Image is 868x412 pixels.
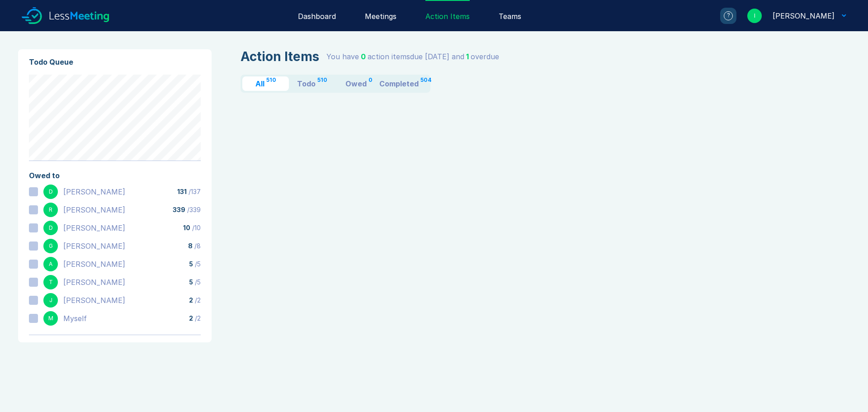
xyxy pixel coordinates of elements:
div: Danny Sisson [63,186,125,197]
div: / 5 [189,260,201,268]
span: 2 [189,314,193,322]
div: / 2 [189,297,201,304]
div: I [747,9,762,23]
span: 2 [189,296,193,304]
div: / 10 [183,224,201,232]
span: 131 [177,188,187,195]
div: Jim Cox [63,295,125,306]
div: 0 [368,76,373,87]
div: / 137 [177,188,201,195]
div: Todo [297,80,316,87]
div: Anna Sibthorp [63,259,125,270]
div: Completed [379,80,419,87]
div: You have action item s due [DATE] and overdue [326,51,499,62]
div: G [43,239,58,253]
div: D [43,185,58,199]
div: Myself [63,313,87,324]
a: ? [709,8,736,24]
span: 8 [188,242,193,250]
span: 339 [173,206,185,213]
div: D [43,221,58,235]
div: 510 [317,76,327,87]
div: T [43,275,58,289]
div: Gemma White [63,241,125,251]
div: Richard Rust [63,204,125,215]
div: / 2 [189,315,201,322]
span: 10 [183,224,190,232]
div: Action Items [241,49,319,64]
span: 1 [466,52,469,61]
span: 0 [361,52,366,61]
div: R [43,203,58,217]
div: 510 [266,76,276,87]
div: Iain Parnell [773,10,835,21]
div: / 8 [188,242,201,250]
div: David Hayter [63,223,125,233]
div: Owed to [29,170,201,181]
div: / 5 [189,279,201,286]
span: 5 [189,260,193,268]
div: J [43,293,58,308]
div: / 339 [173,206,201,213]
div: ? [724,11,733,20]
div: A [43,257,58,271]
div: Owed [345,80,367,87]
span: 5 [189,278,193,286]
div: Trevor White [63,277,125,288]
div: M [43,311,58,326]
div: All [255,80,264,87]
div: Todo Queue [29,57,201,67]
div: 504 [420,76,432,87]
